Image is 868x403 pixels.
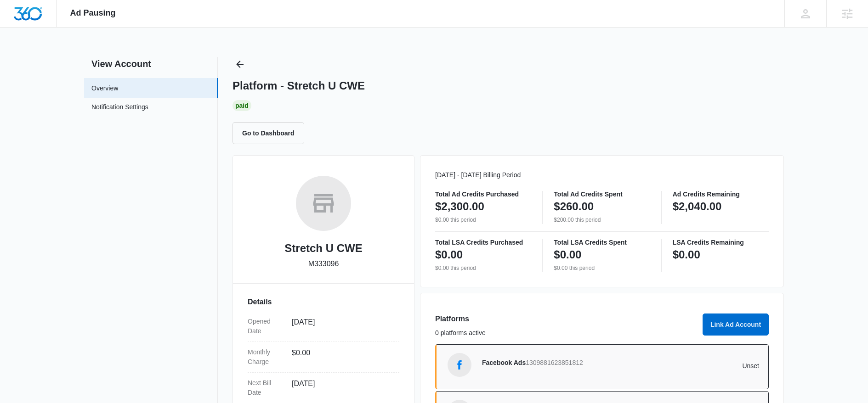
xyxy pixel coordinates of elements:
[248,297,399,308] h3: Details
[308,258,339,269] p: M333096
[554,264,650,272] p: $0.00 this period
[673,191,769,197] p: Ad Credits Remaining
[248,342,399,373] div: Monthly Charge$0.00
[482,368,621,375] p: –
[435,313,697,325] h3: Platforms
[248,311,399,342] div: Opened Date[DATE]
[233,79,365,93] h1: Platform - Stretch U CWE
[435,239,531,246] p: Total LSA Credits Purchased
[91,102,148,114] a: Notification Settings
[435,328,697,338] p: 0 platforms active
[435,199,484,214] p: $2,300.00
[84,57,218,71] h2: View Account
[526,359,583,366] span: 1309881623851812
[233,122,304,144] button: Go to Dashboard
[621,363,760,369] p: Unset
[435,191,531,197] p: Total Ad Credits Purchased
[554,216,650,224] p: $200.00 this period
[248,317,284,336] dt: Opened Date
[292,378,392,397] dd: [DATE]
[435,264,531,272] p: $0.00 this period
[233,100,251,111] div: Paid
[703,313,769,336] button: Link Ad Account
[233,129,310,137] a: Go to Dashboard
[435,344,769,389] a: Facebook AdsFacebook Ads1309881623851812–Unset
[554,247,581,262] p: $0.00
[91,84,118,93] a: Overview
[435,247,463,262] p: $0.00
[248,378,284,397] dt: Next Bill Date
[673,199,722,214] p: $2,040.00
[554,239,650,246] p: Total LSA Credits Spent
[554,199,594,214] p: $260.00
[435,170,769,180] p: [DATE] - [DATE] Billing Period
[554,191,650,197] p: Total Ad Credits Spent
[673,247,700,262] p: $0.00
[292,317,392,336] dd: [DATE]
[233,57,247,72] button: Back
[482,359,526,366] span: Facebook Ads
[673,239,769,246] p: LSA Credits Remaining
[292,347,392,367] dd: $0.00
[435,216,531,224] p: $0.00 this period
[70,8,116,18] span: Ad Pausing
[248,347,284,367] dt: Monthly Charge
[453,358,466,372] img: Facebook Ads
[284,240,362,257] h2: Stretch U CWE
